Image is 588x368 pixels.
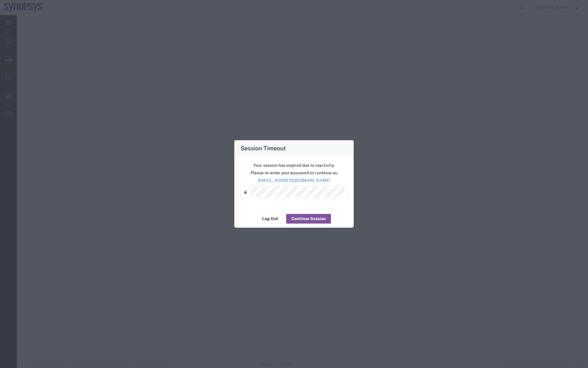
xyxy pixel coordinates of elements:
[241,162,347,168] p: Your session has expired due to inactivity.
[241,177,347,183] p: [EMAIL_ADDRESS][DOMAIN_NAME]
[286,214,331,223] button: Continue Session
[257,214,283,223] button: Log Out
[241,143,286,152] h4: Session Timeout
[241,169,347,176] p: Please re-enter your password to continue as:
